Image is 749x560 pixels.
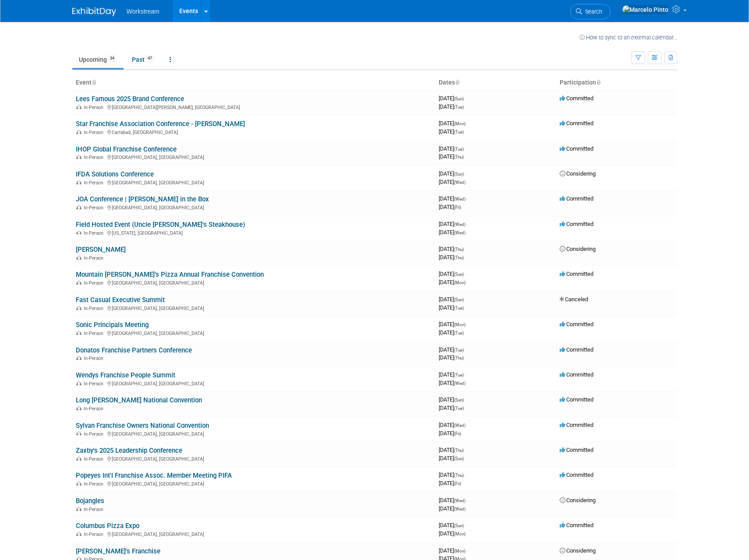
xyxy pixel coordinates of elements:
[454,532,465,536] span: (Mon)
[76,195,209,203] a: JOA Conference | [PERSON_NAME] in the Box
[76,180,82,184] img: In-Person Event
[465,522,466,528] span: -
[76,145,177,153] a: IHOP Global Franchise Conference
[439,120,468,127] span: [DATE]
[439,296,466,303] span: [DATE]
[596,79,600,86] a: Sort by Participation Type
[465,346,466,353] span: -
[76,480,432,487] div: [GEOGRAPHIC_DATA], [GEOGRAPHIC_DATA]
[84,381,106,387] span: In-Person
[76,329,432,336] div: [GEOGRAPHIC_DATA], [GEOGRAPHIC_DATA]
[465,95,466,102] span: -
[84,431,106,437] span: In-Person
[76,547,160,555] a: [PERSON_NAME]'s Franchise
[454,322,465,327] span: (Mon)
[560,522,593,528] span: Committed
[454,473,464,478] span: (Thu)
[454,121,465,126] span: (Mon)
[454,105,464,109] span: (Tue)
[439,380,465,386] span: [DATE]
[439,530,465,537] span: [DATE]
[454,431,461,436] span: (Fri)
[439,405,464,411] span: [DATE]
[439,153,464,160] span: [DATE]
[76,179,432,186] div: [GEOGRAPHIC_DATA], [GEOGRAPHIC_DATA]
[76,246,126,254] a: [PERSON_NAME]
[454,147,464,151] span: (Tue)
[76,221,245,229] a: Field Hosted Event (Uncle [PERSON_NAME]'s Steakhouse)
[439,95,466,102] span: [DATE]
[439,229,465,236] span: [DATE]
[439,204,461,210] span: [DATE]
[454,356,464,360] span: (Thu)
[439,195,468,202] span: [DATE]
[454,523,464,528] span: (Sun)
[454,498,465,503] span: (Wed)
[465,296,466,303] span: -
[84,280,106,286] span: In-Person
[84,255,106,261] span: In-Person
[76,346,192,354] a: Donatos Franchise Partners Conference
[439,304,464,311] span: [DATE]
[560,321,593,328] span: Committed
[76,456,82,461] img: In-Person Event
[84,406,106,412] span: In-Person
[76,455,432,462] div: [GEOGRAPHIC_DATA], [GEOGRAPHIC_DATA]
[439,179,465,185] span: [DATE]
[84,180,106,186] span: In-Person
[76,430,432,437] div: [GEOGRAPHIC_DATA], [GEOGRAPHIC_DATA]
[454,172,464,176] span: (Sun)
[76,271,264,278] a: Mountain [PERSON_NAME]’s Pizza Annual Franchise Convention
[76,380,432,387] div: [GEOGRAPHIC_DATA], [GEOGRAPHIC_DATA]
[76,532,82,536] img: In-Person Event
[467,321,468,328] span: -
[454,272,464,277] span: (Sun)
[560,170,596,177] span: Considering
[454,222,465,227] span: (Wed)
[454,197,465,201] span: (Wed)
[76,229,432,236] div: [US_STATE], [GEOGRAPHIC_DATA]
[84,105,106,110] span: In-Person
[76,296,165,304] a: Fast Casual Executive Summit
[439,346,466,353] span: [DATE]
[76,153,432,160] div: [GEOGRAPHIC_DATA], [GEOGRAPHIC_DATA]
[439,145,466,152] span: [DATE]
[439,329,464,336] span: [DATE]
[76,481,82,486] img: In-Person Event
[439,547,468,554] span: [DATE]
[454,96,464,101] span: (Sun)
[76,155,82,159] img: In-Person Event
[560,95,593,102] span: Committed
[72,51,124,68] a: Upcoming34
[439,422,468,428] span: [DATE]
[454,481,461,486] span: (Fri)
[439,371,466,378] span: [DATE]
[439,279,465,285] span: [DATE]
[76,120,245,128] a: Star Franchise Association Conference - [PERSON_NAME]
[84,306,106,311] span: In-Person
[76,507,82,511] img: In-Person Event
[454,448,464,453] span: (Thu)
[560,447,593,453] span: Committed
[76,447,182,454] a: Zaxby's 2025 Leadership Conference
[454,456,464,461] span: (Sun)
[454,406,464,411] span: (Tue)
[76,356,82,360] img: In-Person Event
[454,180,465,185] span: (Wed)
[439,354,464,361] span: [DATE]
[467,422,468,428] span: -
[435,75,556,90] th: Dates
[622,5,669,14] img: Marcelo Pinto
[439,221,468,227] span: [DATE]
[560,246,596,252] span: Considering
[454,507,465,511] span: (Wed)
[76,230,82,235] img: In-Person Event
[560,271,593,277] span: Committed
[455,79,459,86] a: Sort by Start Date
[76,255,82,260] img: In-Person Event
[72,75,435,90] th: Event
[454,373,464,377] span: (Tue)
[454,306,464,310] span: (Tue)
[127,8,160,15] span: Workstream
[467,120,468,127] span: -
